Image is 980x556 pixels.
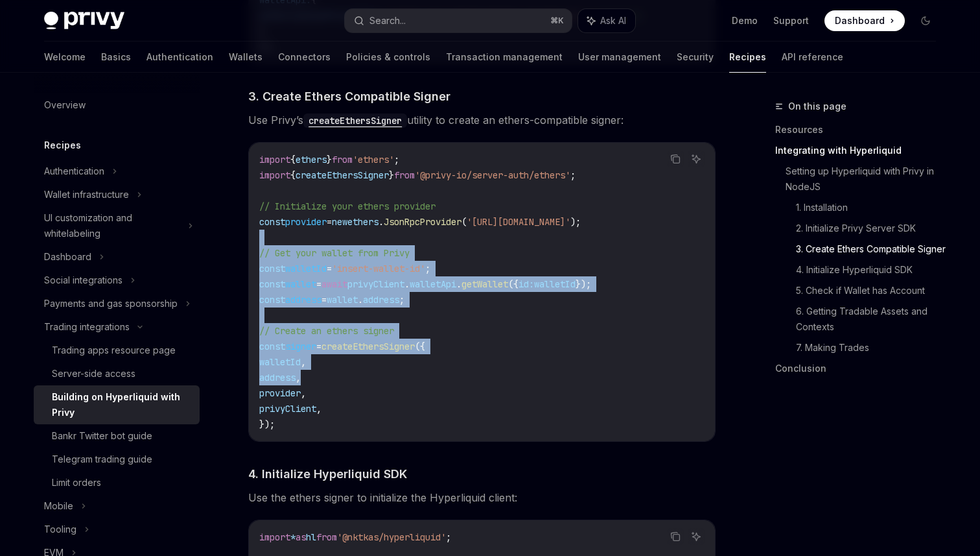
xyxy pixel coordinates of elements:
[44,210,180,241] div: UI customization and whitelabeling
[44,12,124,30] img: dark logo
[570,169,576,181] span: ;
[316,531,337,543] span: from
[259,418,275,430] span: });
[44,296,178,311] div: Payments and gas sponsorship
[248,88,450,105] span: 3. Create Ethers Compatible Signer
[578,42,661,73] a: User management
[52,343,176,358] div: Trading apps resource page
[316,278,321,290] span: =
[404,278,410,290] span: .
[353,154,394,165] span: 'ethers'
[259,278,285,290] span: const
[796,337,946,358] a: 7. Making Trades
[321,341,415,352] span: createEthersSigner
[285,341,316,352] span: signer
[394,154,399,165] span: ;
[332,154,353,165] span: from
[259,325,394,337] span: // Create an ethers signer
[44,138,81,153] h5: Recipes
[34,424,200,448] a: Bankr Twitter bot guide
[259,247,410,259] span: // Get your wallet from Privy
[346,42,430,73] a: Policies & controls
[316,341,321,352] span: =
[296,154,327,165] span: ethers
[259,200,436,212] span: // Initialize your ethers provider
[321,278,347,290] span: await
[301,356,306,368] span: ,
[788,99,846,114] span: On this page
[425,263,430,274] span: ;
[570,216,581,228] span: );
[824,10,905,31] a: Dashboard
[508,278,519,290] span: ({
[278,42,331,73] a: Connectors
[259,403,316,415] span: privyClient
[44,522,76,537] div: Tooling
[34,471,200,494] a: Limit orders
[52,389,192,420] div: Building on Hyperliquid with Privy
[415,169,570,181] span: '@privy-io/server-auth/ethers'
[259,387,301,399] span: provider
[327,216,332,228] span: =
[534,278,576,290] span: walletId
[415,341,425,352] span: ({
[259,294,285,306] span: const
[248,111,716,129] span: Use Privy’s utility to create an ethers-compatible signer:
[796,301,946,337] a: 6. Getting Tradable Assets and Contexts
[369,13,406,29] div: Search...
[550,16,564,26] span: ⌘ K
[337,531,446,543] span: '@nktkas/hyperliquid'
[285,278,316,290] span: wallet
[248,465,407,483] span: 4. Initialize Hyperliquid SDK
[456,278,461,290] span: .
[101,42,131,73] a: Basics
[358,294,363,306] span: .
[285,263,327,274] span: walletId
[296,531,306,543] span: as
[229,42,262,73] a: Wallets
[775,140,946,161] a: Integrating with Hyperliquid
[796,260,946,280] a: 4. Initialize Hyperliquid SDK
[688,528,705,545] button: Ask AI
[259,263,285,274] span: const
[677,42,714,73] a: Security
[44,163,104,179] div: Authentication
[461,278,508,290] span: getWallet
[259,169,290,181] span: import
[782,42,843,73] a: API reference
[34,448,200,471] a: Telegram trading guide
[347,216,379,228] span: ethers
[347,278,404,290] span: privyClient
[44,42,86,73] a: Welcome
[345,9,572,32] button: Search...⌘K
[394,169,415,181] span: from
[146,42,213,73] a: Authentication
[259,154,290,165] span: import
[306,531,316,543] span: hl
[363,294,399,306] span: address
[600,14,626,27] span: Ask AI
[290,169,296,181] span: {
[576,278,591,290] span: });
[52,475,101,490] div: Limit orders
[34,362,200,385] a: Server-side access
[399,294,404,306] span: ;
[296,372,301,383] span: ,
[52,428,152,444] div: Bankr Twitter bot guide
[332,216,347,228] span: new
[52,452,152,467] div: Telegram trading guide
[796,280,946,301] a: 5. Check if Wallet has Account
[688,151,705,167] button: Ask AI
[259,356,301,368] span: walletId
[461,216,467,228] span: (
[303,114,407,128] code: createEthersSigner
[384,216,461,228] span: JsonRpcProvider
[667,151,684,167] button: Copy the contents from the code block
[796,239,946,260] a: 3. Create Ethers Compatible Signer
[34,93,200,117] a: Overview
[729,42,766,73] a: Recipes
[52,366,135,381] div: Server-side access
[321,294,327,306] span: =
[446,42,563,73] a: Transaction management
[44,319,130,335] div: Trading integrations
